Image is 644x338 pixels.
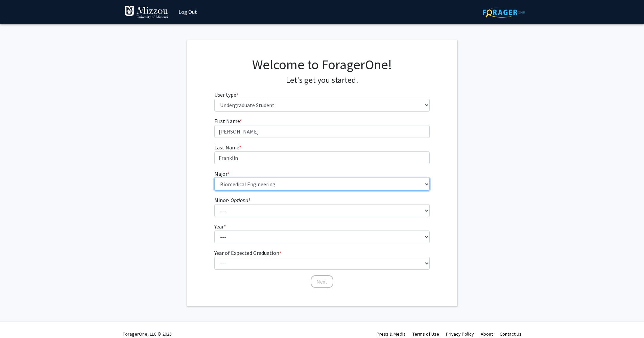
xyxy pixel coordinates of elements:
h1: Welcome to ForagerOne! [214,56,430,73]
label: Major [214,170,230,178]
a: Press & Media [377,331,406,337]
label: Minor [214,196,250,204]
span: Last Name [214,144,239,151]
label: Year [214,222,226,231]
button: Next [311,275,333,288]
a: Terms of Use [412,331,439,337]
img: University of Missouri Logo [124,6,168,19]
label: User type [214,91,238,99]
a: Contact Us [500,331,522,337]
i: - Optional [228,197,250,203]
h4: Let's get you started. [214,75,430,85]
label: Year of Expected Graduation [214,249,281,257]
span: First Name [214,118,240,124]
a: Privacy Policy [446,331,474,337]
iframe: Chat [5,308,29,333]
a: About [481,331,493,337]
img: ForagerOne Logo [483,7,525,18]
